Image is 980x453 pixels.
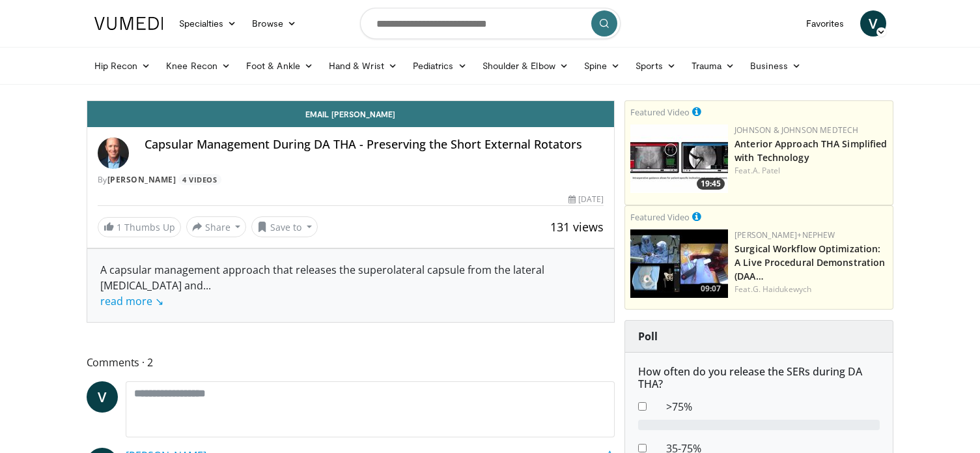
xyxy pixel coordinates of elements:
span: Comments 2 [87,354,615,371]
span: 19:45 [697,178,725,190]
a: Business [742,53,809,79]
a: Spine [576,53,628,79]
a: V [87,381,118,413]
a: G. Haidukewych [753,284,811,295]
a: Knee Recon [158,53,238,79]
strong: Poll [638,329,658,343]
a: 09:07 [630,229,728,298]
a: read more ↘ [100,294,163,308]
div: Feat. [735,284,888,295]
a: [PERSON_NAME] [107,174,176,185]
img: bcfc90b5-8c69-4b20-afee-af4c0acaf118.150x105_q85_crop-smart_upscale.jpg [630,229,728,298]
dd: >75% [656,399,889,415]
a: [PERSON_NAME]+Nephew [735,229,835,241]
a: Browse [244,10,304,37]
div: [DATE] [568,194,604,205]
a: Surgical Workflow Optimization: A Live Procedural Demonstration (DAA… [735,242,885,282]
a: Pediatrics [405,53,475,79]
div: A capsular management approach that releases the superolateral capsule from the lateral [MEDICAL_... [100,262,602,309]
input: Search topics, interventions [360,8,621,39]
a: V [860,10,886,37]
a: Johnson & Johnson MedTech [735,124,858,136]
h6: How often do you release the SERs during DA THA? [638,366,880,390]
small: Featured Video [630,211,690,223]
a: Foot & Ankle [238,53,321,79]
img: Avatar [98,138,129,169]
a: Hip Recon [87,53,159,79]
img: 06bb1c17-1231-4454-8f12-6191b0b3b81a.150x105_q85_crop-smart_upscale.jpg [630,124,728,193]
small: Featured Video [630,106,690,118]
a: Email [PERSON_NAME] [87,101,615,127]
a: A. Patel [753,165,781,176]
span: 131 views [550,219,604,235]
span: 09:07 [697,283,725,295]
a: Sports [628,53,684,79]
a: Favorites [798,10,852,37]
h4: Capsular Management During DA THA - Preserving the Short External Rotators [145,138,604,152]
a: 4 Videos [178,174,221,185]
a: Trauma [684,53,743,79]
a: Specialties [171,10,245,37]
a: 19:45 [630,124,728,193]
img: VuMedi Logo [94,17,163,30]
button: Share [186,216,247,237]
div: By [98,174,604,186]
a: 1 Thumbs Up [98,217,181,237]
a: Hand & Wrist [321,53,405,79]
div: Feat. [735,165,888,177]
a: Shoulder & Elbow [475,53,576,79]
button: Save to [251,216,318,237]
a: Anterior Approach THA Simplified with Technology [735,138,887,164]
span: 1 [117,221,122,233]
